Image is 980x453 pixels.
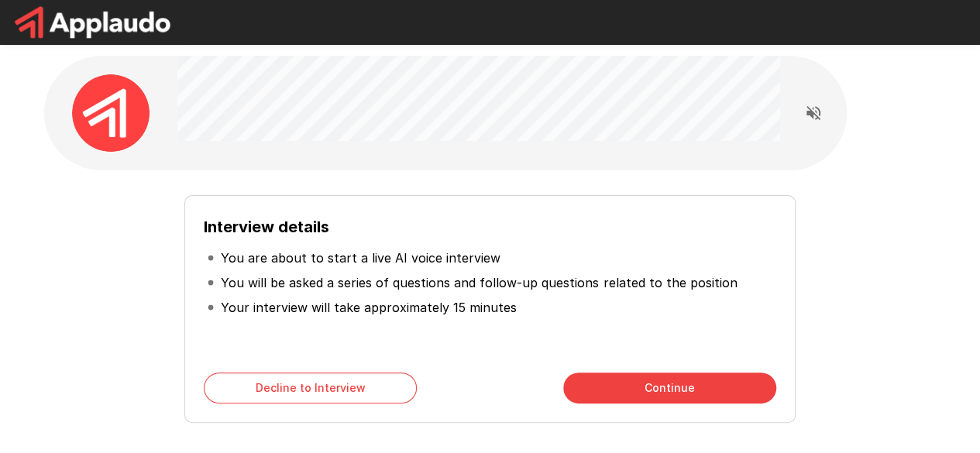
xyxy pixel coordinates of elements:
p: You are about to start a live AI voice interview [221,249,500,267]
img: applaudo_avatar.png [72,74,150,152]
button: Decline to Interview [204,372,417,403]
b: Interview details [204,218,329,236]
button: Read questions aloud [798,98,829,129]
p: You will be asked a series of questions and follow-up questions related to the position [221,273,737,292]
p: Your interview will take approximately 15 minutes [221,298,517,317]
button: Continue [563,372,776,403]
